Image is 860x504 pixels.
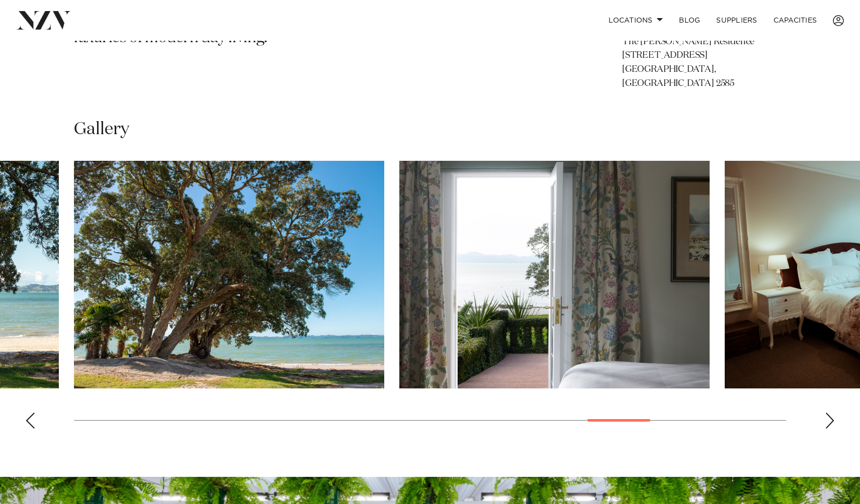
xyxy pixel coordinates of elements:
[708,10,765,31] a: SUPPLIERS
[622,35,786,91] p: The [PERSON_NAME] Residence [STREET_ADDRESS] [GEOGRAPHIC_DATA], [GEOGRAPHIC_DATA] 2585
[600,10,671,31] a: Locations
[74,161,384,388] swiper-slide: 19 / 25
[399,161,710,388] swiper-slide: 20 / 25
[671,10,708,31] a: BLOG
[16,11,71,29] img: nzv-logo.png
[765,10,825,31] a: Capacities
[74,118,129,141] h2: Gallery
